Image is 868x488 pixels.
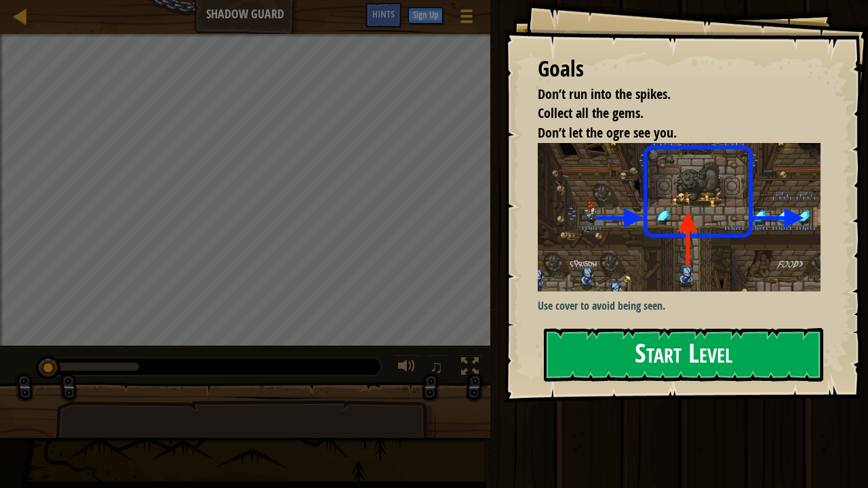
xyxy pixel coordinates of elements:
[538,104,644,122] span: Collect all the gems.
[430,357,443,377] span: ♫
[538,85,671,103] span: Don’t run into the spikes.
[456,354,484,382] button: Toggle fullscreen
[521,123,817,143] li: Don’t let the ogre see you.
[538,298,831,314] p: Use cover to avoid being seen.
[450,3,484,35] button: Show game menu
[521,85,817,104] li: Don’t run into the spikes.
[538,54,821,85] div: Goals
[408,7,443,24] button: Sign Up
[372,7,395,20] span: Hints
[393,354,420,382] button: Adjust volume
[538,143,831,291] img: Shadow guard
[427,354,450,382] button: ♫
[544,328,823,382] button: Start Level
[538,123,677,142] span: Don’t let the ogre see you.
[521,104,817,123] li: Collect all the gems.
